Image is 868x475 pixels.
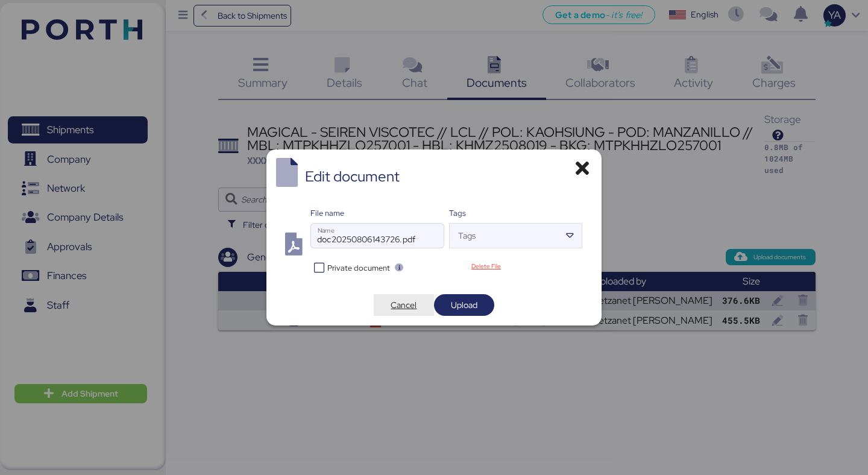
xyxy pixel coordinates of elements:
[305,171,400,182] div: Edit document
[451,298,477,312] span: Upload
[471,261,501,271] span: Delete File
[450,232,561,247] input: Tags
[391,298,417,312] span: Cancel
[327,262,390,274] span: Private document
[456,258,517,274] button: Delete File
[374,294,434,316] button: Cancel
[434,294,494,316] button: Upload
[449,207,583,219] div: Tags
[310,207,444,219] div: File name
[311,224,444,248] input: Name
